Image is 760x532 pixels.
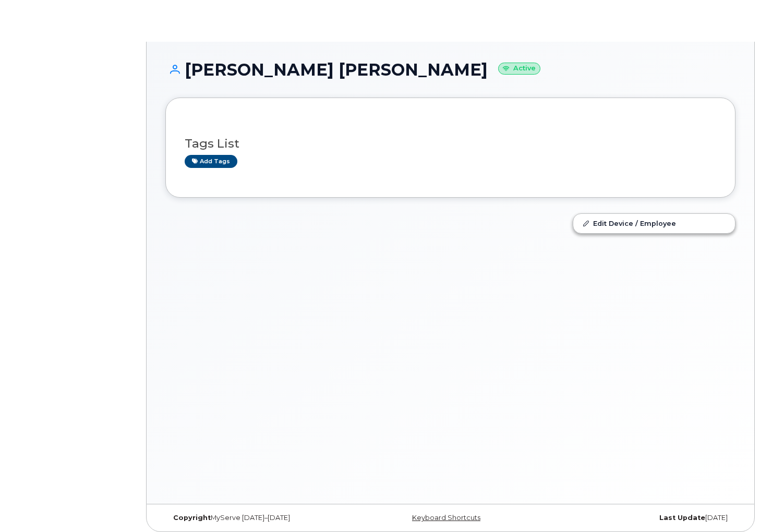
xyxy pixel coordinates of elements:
a: Keyboard Shortcuts [412,514,480,522]
small: Active [498,63,540,75]
h3: Tags List [185,137,716,150]
strong: Last Update [659,514,705,522]
a: Edit Device / Employee [573,214,735,233]
a: Add tags [185,155,237,168]
div: MyServe [DATE]–[DATE] [165,514,355,522]
h1: [PERSON_NAME] [PERSON_NAME] [165,61,735,79]
div: [DATE] [546,514,735,522]
strong: Copyright [173,514,211,522]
